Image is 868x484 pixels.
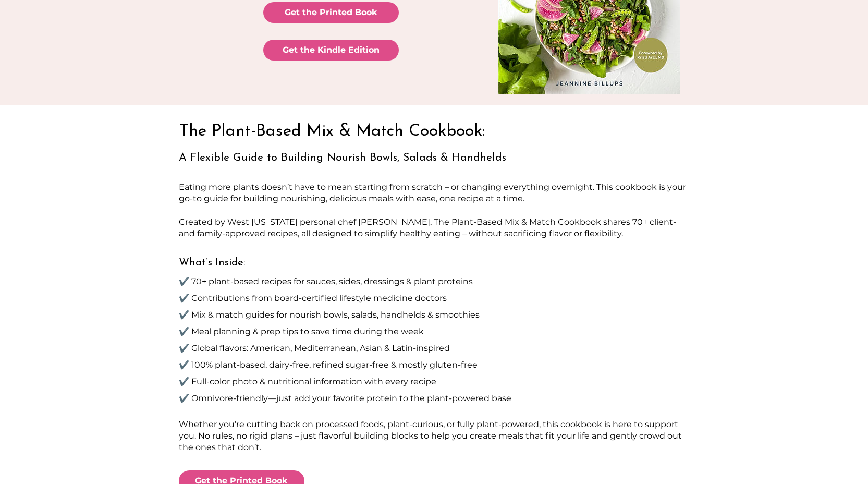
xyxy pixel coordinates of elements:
span: A Flexible Guide to Building Nourish Bowls, Salads & Handhelds [179,152,506,163]
span: The Plant-Based Mix & Match Cookbook: [179,123,485,140]
span: Eating more plants doesn’t have to mean starting from scratch – or changing everything overnight.... [179,182,686,203]
a: Get the Printed Book [263,2,399,23]
span: Get the Kindle Edition [283,44,380,56]
span: What’s Inside: [179,258,246,268]
span: ✔️ Mix & match guides for nourish bowls, salads, handhelds & smoothies [179,310,480,320]
span: Created by West [US_STATE] personal chef [PERSON_NAME], The Plant-Based Mix & Match Cookbook shar... [179,217,676,238]
span: ✔️ Global flavors: American, Mediterranean, Asian & Latin-inspired [179,343,450,353]
span: ✔️ Full-color photo & nutritional information with every recipe [179,377,436,386]
span: ✔️ Meal planning & prep tips to save time during the week [179,326,424,336]
span: ✔️ Omnivore-friendly—just add your favorite protein to the plant-powered base [179,393,511,403]
span: Get the Printed Book [285,7,377,18]
span: ✔️ 100% plant-based, dairy-free, refined sugar-free & mostly gluten-free [179,360,478,370]
span: ✔️ 70+ plant-based recipes for sauces, sides, dressings & plant proteins [179,276,473,286]
span: Whether you’re cutting back on processed foods, plant-curious, or fully plant-powered, this cookb... [179,419,682,453]
span: ✔️ Contributions from board-certified lifestyle medicine doctors [179,293,447,303]
a: Get the Kindle Edition [263,40,399,60]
